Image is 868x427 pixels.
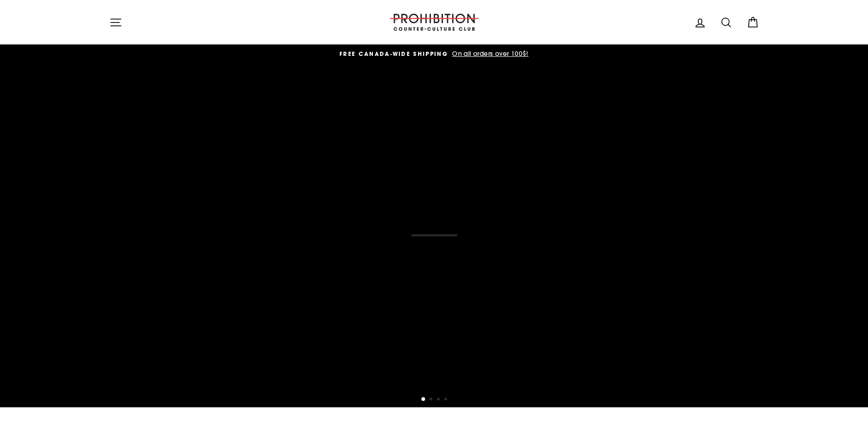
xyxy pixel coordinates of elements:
span: FREE CANADA-WIDE SHIPPING [340,50,448,58]
img: PROHIBITION COUNTER-CULTURE CLUB [388,14,480,31]
button: 4 [444,398,449,402]
button: 1 [421,397,426,402]
button: 3 [437,398,442,402]
a: FREE CANADA-WIDE SHIPPING On all orders over 100$! [112,49,757,59]
button: 2 [430,398,434,402]
span: On all orders over 100$! [450,49,528,58]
